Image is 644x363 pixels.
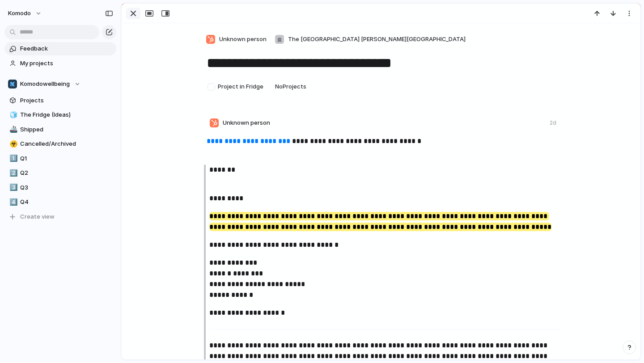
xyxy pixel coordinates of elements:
span: My projects [20,59,113,68]
button: Project in Fridge [203,80,269,94]
a: 🧊The Fridge (Ideas) [4,108,116,122]
span: Q1 [20,154,113,163]
a: 1️⃣Q1 [4,152,116,165]
span: The [GEOGRAPHIC_DATA] [PERSON_NAME][GEOGRAPHIC_DATA] [288,35,466,44]
button: 1️⃣ [8,154,17,163]
span: Cancelled/Archived [20,139,113,148]
button: 4️⃣ [8,198,17,207]
a: 🚢Shipped [4,123,116,136]
a: 4️⃣Q4 [4,195,116,209]
div: 2d [550,119,556,127]
button: Komodowellbeing [4,77,116,91]
button: Create view [4,210,116,224]
div: 4️⃣ [9,197,16,207]
div: 1️⃣ [9,153,16,164]
span: Q4 [20,198,113,207]
button: 🧊 [8,110,17,119]
button: Komodo [4,6,47,21]
span: The Fridge (Ideas) [20,110,113,119]
div: 🚢 [9,124,16,135]
button: ☣️ [8,139,17,148]
div: 🧊 [9,110,16,120]
div: 2️⃣ [9,168,16,178]
span: Unknown person [223,118,270,127]
span: Q2 [20,169,113,177]
a: Projects [4,94,116,107]
a: 3️⃣Q3 [4,181,116,194]
span: No Projects [275,83,306,90]
span: Projects [20,96,113,105]
a: Feedback [4,42,116,55]
button: NoProjects [273,80,309,94]
span: Komodo [8,9,31,18]
div: ☣️ [9,139,16,149]
span: Komodowellbeing [20,80,70,89]
span: Shipped [20,125,113,134]
span: Unknown person [219,35,267,44]
button: 2️⃣ [8,169,17,177]
button: 3️⃣ [8,183,17,192]
span: Create view [20,212,55,221]
a: My projects [4,57,116,70]
a: ☣️Cancelled/Archived [4,137,116,151]
button: 🚢 [8,125,17,134]
span: Q3 [20,183,113,192]
span: Project in Fridge [218,82,267,91]
a: 2️⃣Q2 [4,166,116,180]
div: 3️⃣ [9,182,16,193]
span: Feedback [20,44,113,53]
button: The [GEOGRAPHIC_DATA] [PERSON_NAME][GEOGRAPHIC_DATA] [272,32,468,46]
button: Unknown person [203,32,269,46]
